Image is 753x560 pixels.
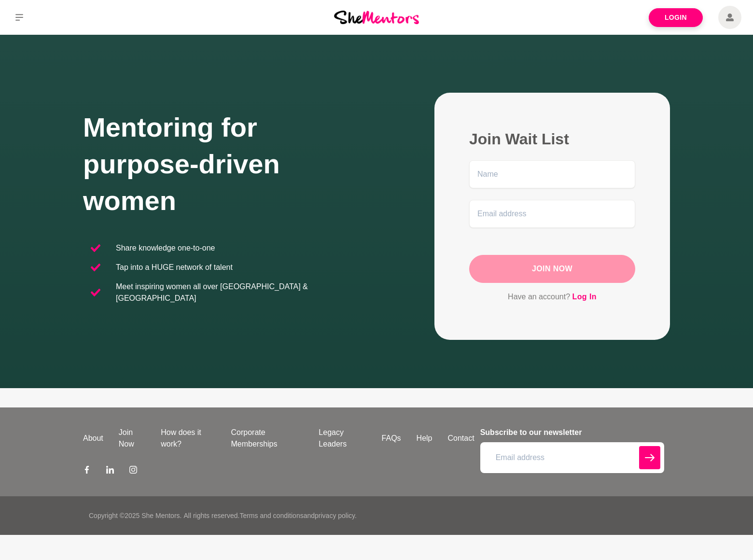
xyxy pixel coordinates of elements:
a: Contact [440,433,482,444]
a: How does it work? [153,427,223,450]
p: Have an account? [469,291,635,303]
a: Facebook [83,465,91,477]
p: Copyright © 2025 She Mentors . [89,511,181,521]
a: About [75,433,111,444]
input: Email address [469,200,635,228]
a: Join Now [111,427,153,450]
input: Name [469,160,635,188]
input: Email address [480,442,664,473]
h1: Mentoring for purpose-driven women [83,109,376,219]
p: All rights reserved. and . [183,511,356,521]
a: privacy policy [315,512,355,519]
a: Log In [572,291,597,303]
a: Terms and conditions [239,512,303,519]
a: Help [409,433,440,444]
a: Legacy Leaders [311,427,374,450]
a: Login [649,8,703,27]
h2: Join Wait List [469,129,635,149]
a: Corporate Memberships [223,427,311,450]
a: LinkedIn [106,465,114,477]
a: Instagram [129,465,137,477]
a: FAQs [374,433,409,444]
h4: Subscribe to our newsletter [480,427,664,438]
p: Meet inspiring women all over [GEOGRAPHIC_DATA] & [GEOGRAPHIC_DATA] [116,281,369,304]
img: She Mentors Logo [334,11,419,24]
p: Tap into a HUGE network of talent [116,262,233,273]
p: Share knowledge one-to-one [116,242,215,254]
